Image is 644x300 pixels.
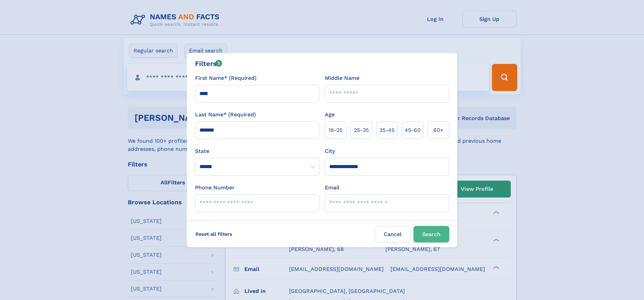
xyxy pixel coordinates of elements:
[325,147,335,155] label: City
[195,147,319,155] label: State
[379,126,395,134] span: 35‑45
[413,226,449,243] button: Search
[195,74,257,82] label: First Name* (Required)
[405,126,421,134] span: 45‑60
[195,59,222,69] div: Filters
[325,184,339,192] label: Email
[325,74,359,82] label: Middle Name
[325,111,335,119] label: Age
[354,126,369,134] span: 25‑35
[195,111,256,119] label: Last Name* (Required)
[191,226,237,242] label: Reset all filters
[195,184,235,192] label: Phone Number
[375,226,411,243] label: Cancel
[329,126,342,134] span: 18‑25
[433,126,444,134] span: 60+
